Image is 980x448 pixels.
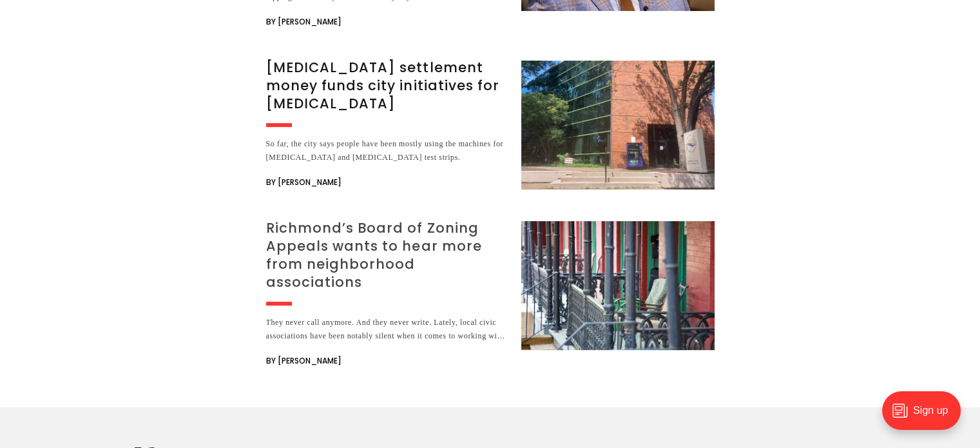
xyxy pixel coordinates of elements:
[266,59,506,113] h3: [MEDICAL_DATA] settlement money funds city initiatives for [MEDICAL_DATA]
[266,137,506,164] div: So far, the city says people have been mostly using the machines for [MEDICAL_DATA] and [MEDICAL_...
[266,221,715,369] a: Richmond’s Board of Zoning Appeals wants to hear more from neighborhood associations They never c...
[266,14,341,30] span: By [PERSON_NAME]
[266,219,506,291] h3: Richmond’s Board of Zoning Appeals wants to hear more from neighborhood associations
[266,175,341,190] span: By [PERSON_NAME]
[266,353,341,369] span: By [PERSON_NAME]
[266,61,715,190] a: [MEDICAL_DATA] settlement money funds city initiatives for [MEDICAL_DATA] So far, the city says p...
[521,61,715,190] img: Opioid settlement money funds city initiatives for harm reduction
[266,316,506,343] div: They never call anymore. And they never write. Lately, local civic associations have been notably...
[871,385,980,448] iframe: portal-trigger
[521,221,715,350] img: Richmond’s Board of Zoning Appeals wants to hear more from neighborhood associations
